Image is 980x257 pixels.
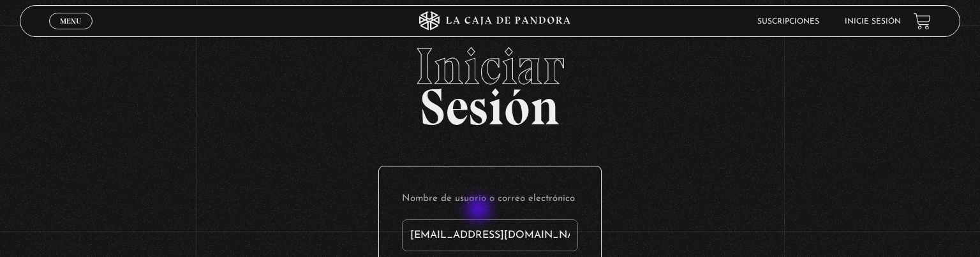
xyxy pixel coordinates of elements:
label: Nombre de usuario o correo electrónico [402,189,578,209]
a: Inicie sesión [845,18,901,26]
span: Iniciar [20,41,961,92]
h2: Sesión [20,41,961,122]
a: Suscripciones [757,18,819,26]
a: View your shopping cart [914,13,931,30]
span: Menu [60,17,81,25]
span: Cerrar [56,28,86,37]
